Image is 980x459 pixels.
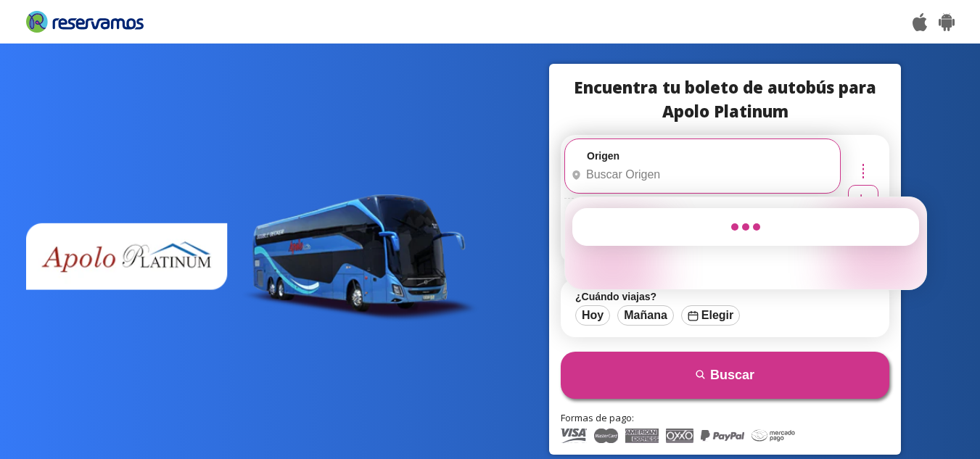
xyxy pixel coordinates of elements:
img: Reservamos [26,11,144,33]
button: Elegir [681,305,740,326]
img: Master Card [594,429,618,443]
label: Origen [587,150,619,162]
input: Buscar Origen [565,157,836,193]
img: Oxxo [666,429,693,443]
img: Visa [561,429,587,443]
button: Mañana [617,305,674,326]
img: App Store [913,13,927,31]
img: Mercado Pago [752,429,795,443]
button: Buscar [561,352,889,399]
p: Formas de pago: [561,411,889,426]
h1: Encuentra tu boleto de autobús para Apolo Platinum [561,75,889,123]
img: PayPal [701,429,744,443]
label: ¿Cuándo viajas? [575,291,875,302]
img: American Express [625,429,658,443]
img: bus apolo platinum [26,186,479,331]
img: Play Store [939,13,954,31]
button: Hoy [575,305,610,326]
